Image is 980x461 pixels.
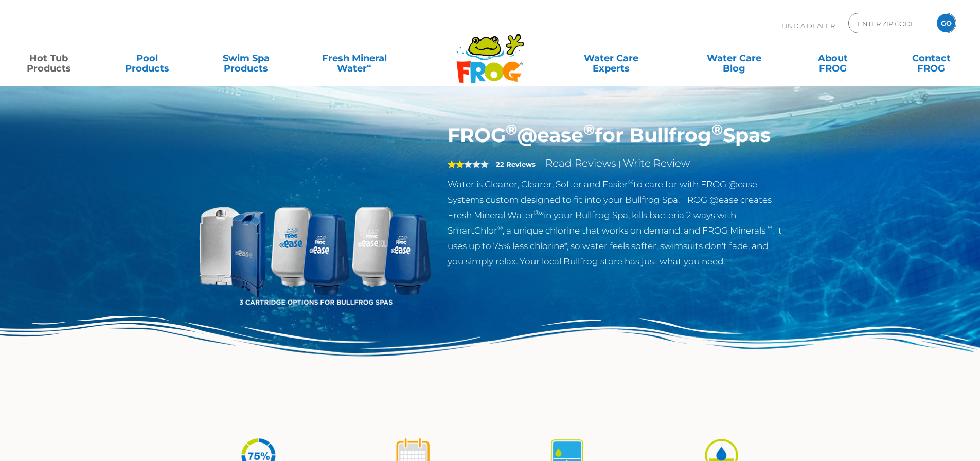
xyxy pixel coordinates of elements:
a: ContactFROG [893,48,970,68]
img: Frog Products Logo [451,21,530,83]
a: Water CareExperts [549,48,673,68]
a: Fresh MineralWater∞ [306,48,402,68]
a: PoolProducts [109,48,186,68]
a: Hot TubProducts [10,48,87,68]
sup: ® [506,120,517,138]
p: Find A Dealer [781,13,835,39]
strong: 22 Reviews [496,160,536,168]
a: Swim SpaProducts [208,48,284,68]
a: Water CareBlog [696,48,772,68]
h1: FROG @ease for Bullfrog Spas [448,123,783,147]
a: Write Review [623,157,690,169]
span: | [618,159,621,169]
sup: ® [628,178,633,186]
sup: ® [583,120,595,138]
sup: ® [711,120,723,138]
sup: ∞ [367,61,372,69]
img: bullfrog-product-hero.png [197,123,433,359]
sup: ™ [765,224,772,232]
p: Water is Cleaner, Clearer, Softer and Easier to care for with FROG @ease Systems custom designed ... [448,176,783,269]
sup: ® [497,224,503,232]
span: 2 [448,160,464,168]
a: AboutFROG [794,48,871,68]
input: GO [937,14,955,32]
a: Read Reviews [545,157,616,169]
sup: ®∞ [534,209,544,217]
